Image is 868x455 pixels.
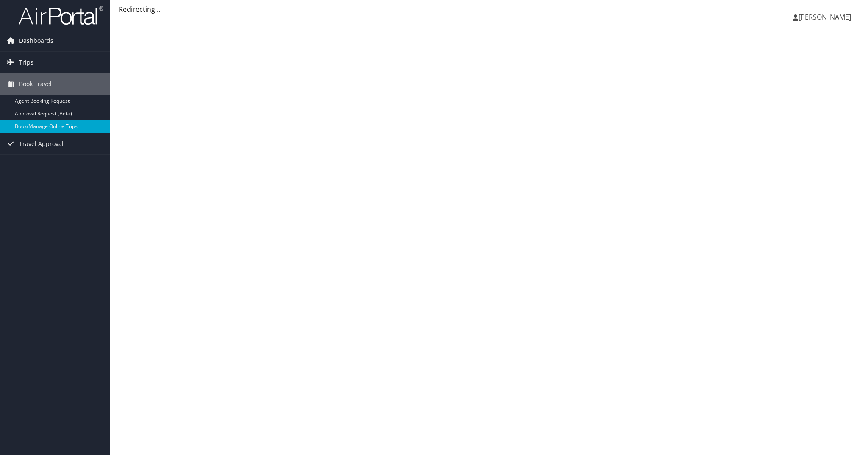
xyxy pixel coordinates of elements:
[19,30,53,51] span: Dashboards
[793,4,860,30] a: [PERSON_NAME]
[19,133,64,154] span: Travel Approval
[19,6,103,25] img: airportal-logo.png
[119,4,860,14] div: Redirecting...
[19,52,33,73] span: Trips
[798,12,851,22] span: [PERSON_NAME]
[19,73,52,95] span: Book Travel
